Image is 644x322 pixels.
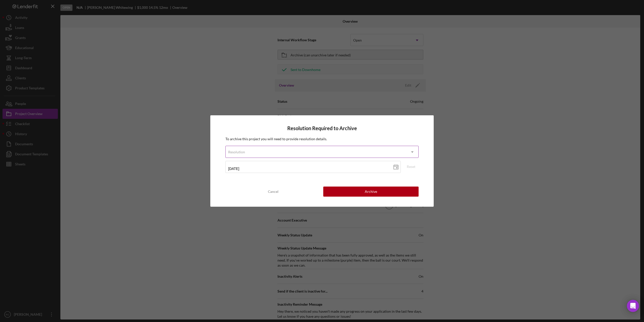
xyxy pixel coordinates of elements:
[323,187,419,197] button: Archive
[365,187,377,197] div: Archive
[225,136,419,142] p: To archive this project you will need to provide resolution details.
[228,150,245,154] div: Resolution
[404,163,419,170] button: Reset
[268,187,278,197] div: Cancel
[225,187,321,197] button: Cancel
[627,300,639,312] div: Open Intercom Messenger
[407,163,415,170] div: Reset
[225,125,419,131] h4: Resolution Required to Archive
